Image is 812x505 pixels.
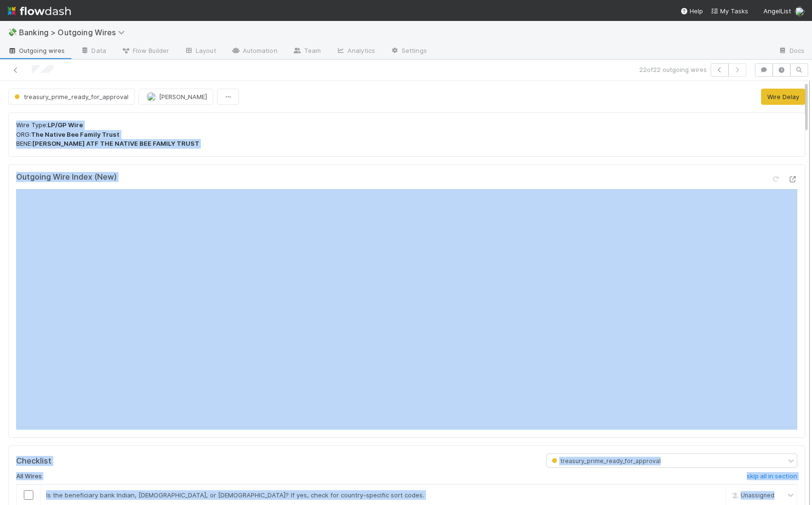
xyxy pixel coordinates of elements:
img: avatar_5d1523cf-d377-42ee-9d1c-1d238f0f126b.png [795,7,804,16]
h5: Checklist [16,456,51,466]
a: Docs [771,44,812,59]
a: Data [72,44,113,59]
button: treasury_prime_ready_for_approval [8,89,135,105]
span: 💸 [8,28,17,36]
a: Layout [177,44,224,59]
a: My Tasks [711,6,748,16]
span: Flow Builder [121,46,169,55]
button: [PERSON_NAME] [139,89,213,105]
span: treasury_prime_ready_for_approval [550,457,661,465]
span: 22 of 22 outgoing wires [639,65,707,74]
span: treasury_prime_ready_for_approval [12,93,129,101]
a: Analytics [328,44,383,59]
span: Is the beneficiary bank Indian, [DEMOGRAPHIC_DATA], or [DEMOGRAPHIC_DATA]? If yes, check for coun... [46,491,424,499]
span: AngelList [763,7,791,15]
a: Automation [224,44,285,59]
strong: [PERSON_NAME] ATF THE NATIVE BEE FAMILY TRUST [32,140,199,147]
span: Outgoing wires [8,46,65,55]
p: Wire Type: ORG: BENE: [16,121,797,149]
img: avatar_5d1523cf-d377-42ee-9d1c-1d238f0f126b.png [147,92,156,101]
span: My Tasks [711,7,748,15]
h6: skip all in section [747,473,797,480]
span: Unassigned [729,492,774,499]
h6: All Wires [16,473,42,480]
span: Banking > Outgoing Wires [19,28,129,37]
img: logo-inverted-e16ddd16eac7371096b0.svg [8,3,71,19]
h5: Outgoing Wire Index (New) [16,172,117,182]
a: skip all in section [747,473,797,484]
strong: The Native Bee Family Trust [31,131,119,138]
a: Flow Builder [114,44,177,59]
button: Wire Delay [761,89,805,105]
div: Help [680,6,703,16]
a: Settings [383,44,435,59]
strong: LP/GP Wire [48,121,83,129]
span: [PERSON_NAME] [159,93,207,101]
a: Team [285,44,328,59]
